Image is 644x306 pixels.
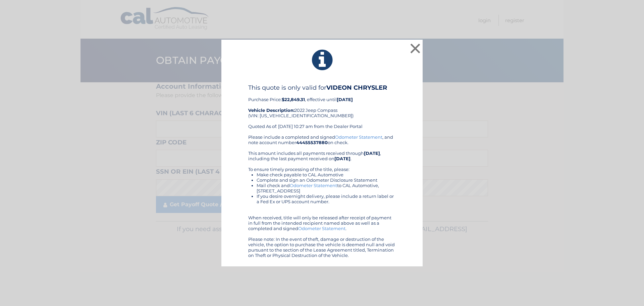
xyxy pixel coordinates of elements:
[335,134,382,140] a: Odometer Statement
[257,177,396,183] li: Complete and sign an Odometer Disclosure Statement
[282,97,305,102] b: $22,849.31
[326,84,387,91] b: VIDEON CHRYSLER
[248,84,396,91] h4: This quote is only valid for
[248,84,396,134] div: Purchase Price: , effective until 2022 Jeep Compass (VIN: [US_VEHICLE_IDENTIFICATION_NUMBER]) Quo...
[409,42,422,55] button: ×
[290,183,337,188] a: Odometer Statement
[257,183,396,193] li: Mail check and to CAL Automotive, [STREET_ADDRESS]
[257,193,396,204] li: If you desire overnight delivery, please include a return label or a Fed Ex or UPS account number.
[248,107,294,113] strong: Vehicle Description:
[334,156,351,161] b: [DATE]
[248,134,396,258] div: Please include a completed and signed , and note account number on check. This amount includes al...
[364,150,380,156] b: [DATE]
[296,140,328,145] b: 44455537880
[298,226,345,231] a: Odometer Statement
[337,97,353,102] b: [DATE]
[257,172,396,177] li: Make check payable to CAL Automotive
